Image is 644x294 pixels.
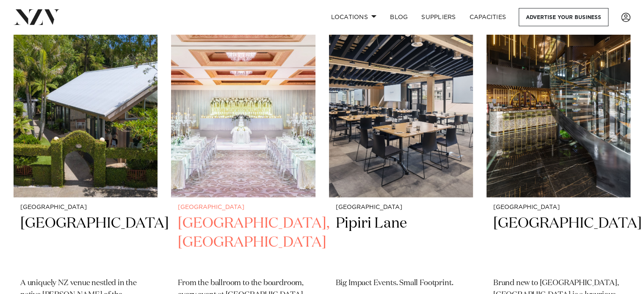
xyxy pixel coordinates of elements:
[14,9,60,25] img: nzv-logo.png
[20,214,151,271] h2: [GEOGRAPHIC_DATA]
[336,204,466,210] small: [GEOGRAPHIC_DATA]
[336,214,466,271] h2: Pipiri Lane
[324,8,383,26] a: Locations
[463,8,513,26] a: Capacities
[178,214,308,271] h2: [GEOGRAPHIC_DATA], [GEOGRAPHIC_DATA]
[336,277,466,289] p: Big Impact Events. Small Footprint.
[178,204,308,210] small: [GEOGRAPHIC_DATA]
[493,214,624,271] h2: [GEOGRAPHIC_DATA]
[383,8,415,26] a: BLOG
[493,204,624,210] small: [GEOGRAPHIC_DATA]
[519,8,608,26] a: Advertise your business
[415,8,462,26] a: SUPPLIERS
[20,204,151,210] small: [GEOGRAPHIC_DATA]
